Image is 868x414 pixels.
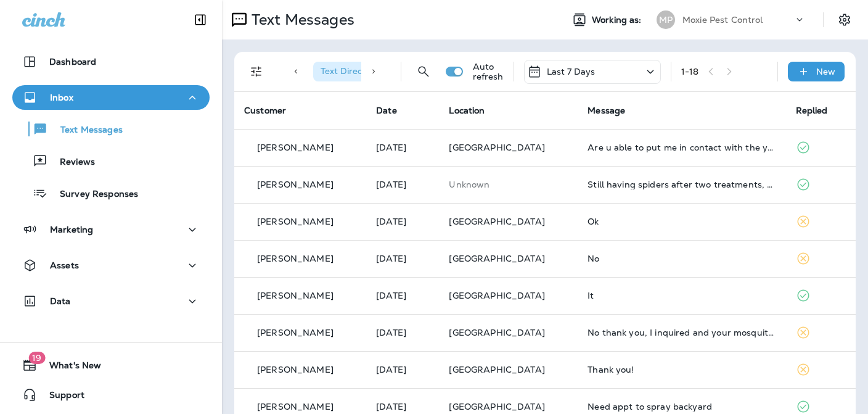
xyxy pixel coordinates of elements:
span: Message [588,105,625,116]
button: 19What's New [12,353,210,378]
button: Inbox [12,85,210,110]
p: [PERSON_NAME] [257,291,334,300]
p: [PERSON_NAME] [257,143,334,152]
button: Collapse Sidebar [183,7,218,32]
div: No thank you, I inquired and your mosquito service was expensive. I get it done through a competi... [588,328,776,337]
div: Still having spiders after two treatments, can you send person out? [588,180,776,189]
button: Dashboard [12,49,210,74]
p: [PERSON_NAME] [257,402,334,412]
div: 1 - 18 [681,67,699,77]
div: MP [657,10,675,29]
button: Search Messages [411,59,436,84]
button: Settings [833,9,856,31]
span: [GEOGRAPHIC_DATA] [449,253,544,264]
button: Support [12,383,210,407]
button: Survey Responses [12,180,210,206]
p: Reviews [47,157,95,168]
span: Location [449,105,485,116]
button: Data [12,289,210,313]
p: Aug 19, 2025 02:53 PM [376,254,429,263]
p: [PERSON_NAME] [257,328,334,337]
p: Data [50,296,71,306]
p: Survey Responses [47,189,138,201]
span: [GEOGRAPHIC_DATA] [449,142,544,153]
span: What's New [37,360,101,375]
div: Need appt to spray backyard [588,402,776,412]
button: Assets [12,253,210,278]
p: Aug 19, 2025 08:49 AM [376,365,429,375]
div: Ok [588,217,776,226]
span: Text Direction : Incoming [321,65,419,77]
div: It [588,291,776,300]
span: Support [37,390,84,405]
p: Assets [50,260,79,270]
p: Text Messages [48,125,123,136]
span: Customer [244,105,286,116]
p: [PERSON_NAME] [257,180,334,189]
div: Thank you! [588,365,776,375]
p: Text Messages [247,10,354,29]
p: New [816,67,835,77]
p: [PERSON_NAME] [257,365,334,375]
span: [GEOGRAPHIC_DATA] [449,364,544,375]
span: [GEOGRAPHIC_DATA] [449,401,544,412]
div: No [588,254,776,263]
p: Aug 21, 2025 08:34 AM [376,180,429,189]
button: Filters [244,59,269,84]
span: Replied [796,105,828,116]
button: Text Messages [12,116,210,142]
p: Aug 20, 2025 06:05 PM [376,217,429,226]
p: Marketing [50,225,93,234]
p: Aug 19, 2025 01:07 PM [376,291,429,300]
div: Are u able to put me in contact with the young man who signed me up [588,143,776,152]
button: Marketing [12,217,210,242]
span: [GEOGRAPHIC_DATA] [449,327,544,338]
p: Aug 21, 2025 05:09 PM [376,143,429,152]
p: Inbox [50,93,73,102]
span: Working as: [592,15,644,25]
p: This customer does not have a last location and the phone number they messaged is not assigned to... [449,180,568,189]
span: Date [376,105,397,116]
span: [GEOGRAPHIC_DATA] [449,290,544,301]
p: Auto refresh [473,62,504,81]
span: [GEOGRAPHIC_DATA] [449,216,544,227]
span: 19 [28,352,45,364]
p: [PERSON_NAME] [257,217,334,226]
p: Moxie Pest Control [682,15,763,25]
div: Text Direction:Incoming [313,62,439,81]
p: Last 7 Days [547,67,596,77]
button: Reviews [12,148,210,174]
p: Aug 19, 2025 11:13 AM [376,328,429,337]
p: Aug 19, 2025 08:45 AM [376,402,429,412]
p: [PERSON_NAME] [257,254,334,263]
p: Dashboard [49,57,96,67]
